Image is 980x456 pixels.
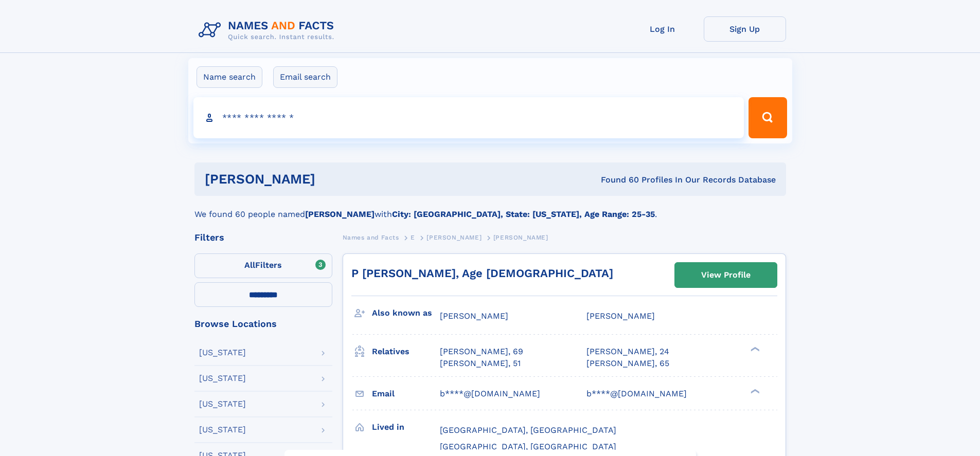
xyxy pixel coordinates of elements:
[458,174,776,186] div: Found 60 Profiles In Our Records Database
[199,426,246,434] div: [US_STATE]
[392,209,655,219] b: City: [GEOGRAPHIC_DATA], State: [US_STATE], Age Range: 25-35
[748,346,760,353] div: ❯
[621,16,704,42] a: Log In
[748,388,760,394] div: ❯
[440,358,521,369] a: [PERSON_NAME], 51
[273,66,337,88] label: Email search
[426,231,482,244] a: [PERSON_NAME]
[701,263,751,287] div: View Profile
[704,16,786,42] a: Sign Up
[440,425,616,435] span: [GEOGRAPHIC_DATA], [GEOGRAPHIC_DATA]
[205,173,458,186] h1: [PERSON_NAME]
[194,319,332,329] div: Browse Locations
[194,253,332,278] label: Filters
[440,346,523,357] a: [PERSON_NAME], 69
[244,260,255,270] span: All
[493,234,548,241] span: [PERSON_NAME]
[193,97,744,138] input: search input
[586,346,669,357] a: [PERSON_NAME], 24
[305,209,375,219] b: [PERSON_NAME]
[194,196,786,221] div: We found 60 people named with .
[411,231,415,244] a: E
[194,16,343,44] img: Logo Names and Facts
[372,343,440,360] h3: Relatives
[586,311,655,321] span: [PERSON_NAME]
[440,442,616,451] span: [GEOGRAPHIC_DATA], [GEOGRAPHIC_DATA]
[426,234,482,241] span: [PERSON_NAME]
[372,304,440,322] h3: Also known as
[372,385,440,403] h3: Email
[199,400,246,408] div: [US_STATE]
[351,267,613,280] a: P [PERSON_NAME], Age [DEMOGRAPHIC_DATA]
[675,263,777,287] a: View Profile
[343,231,399,244] a: Names and Facts
[372,418,440,436] h3: Lived in
[194,233,332,242] div: Filters
[440,311,508,321] span: [PERSON_NAME]
[586,358,669,369] a: [PERSON_NAME], 65
[199,374,246,382] div: [US_STATE]
[199,349,246,357] div: [US_STATE]
[197,66,262,88] label: Name search
[749,97,787,138] button: Search Button
[411,234,415,241] span: E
